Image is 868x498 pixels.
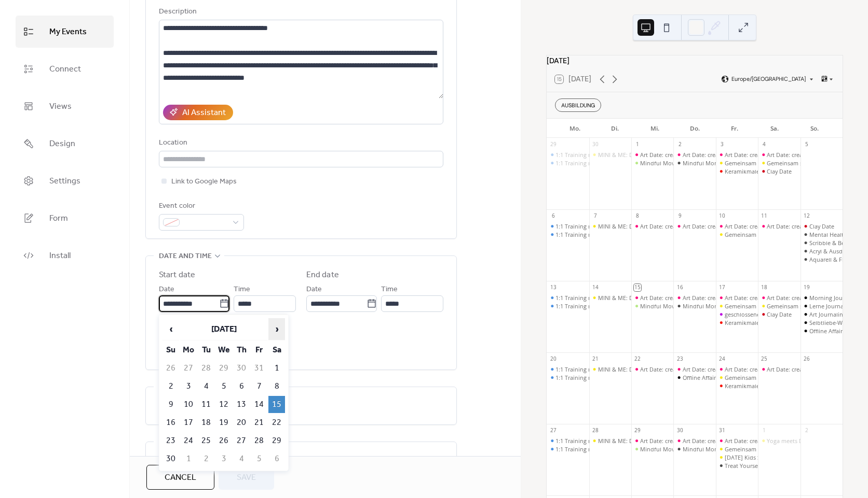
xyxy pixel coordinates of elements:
div: 25 [761,355,768,363]
div: 1:1 Training mit Caterina (digital oder 5020 Salzburg) [547,445,589,453]
td: 5 [215,378,232,395]
div: Gemeinsam stark: Kreativzeit für Kind & Eltern [725,445,848,453]
div: Gemeinsam stark: Kreativzeit für Kind & Eltern [716,302,758,310]
div: 21 [592,355,599,363]
th: Mo [180,342,197,359]
div: AI Assistant [182,107,226,119]
div: 3 [718,141,726,148]
div: MINI & ME: Dein Moment mit Baby [598,365,691,373]
div: Mental Health Sunday: Vom Konsumieren ins Kreieren [801,231,843,238]
div: Clay Date [758,310,800,318]
div: 15 [634,284,641,291]
div: 1:1 Training mit Caterina (digital oder 5020 Salzburg) [547,302,589,310]
td: 15 [268,396,285,413]
td: 30 [162,450,179,467]
div: AUSBILDUNG [555,98,601,112]
span: ‹ [163,319,179,339]
div: Art Date: create & celebrate yourself [716,365,758,373]
div: Mindful Morning [683,302,728,310]
div: Di. [595,119,635,138]
div: Art Date: create & celebrate yourself [758,294,800,302]
button: Cancel [146,465,214,490]
td: 8 [268,378,285,395]
div: Event color [159,200,242,212]
div: 14 [592,284,599,291]
div: Keramikmalerei: Gestalte deinen Selbstliebe-Anker [725,167,859,175]
th: Th [233,342,250,359]
div: Art Date: create & celebrate yourself [725,151,820,159]
div: Mindful Morning [683,159,728,167]
div: Clay Date [767,310,792,318]
span: My Events [49,24,87,40]
div: Art Date: create & celebrate yourself [673,437,715,445]
th: Tu [198,342,214,359]
div: Art Date: create & celebrate yourself [725,437,820,445]
div: 1:1 Training mit [PERSON_NAME] (digital oder 5020 [GEOGRAPHIC_DATA]) [555,445,751,453]
a: Design [16,127,114,160]
div: Art Date: create & celebrate yourself [673,365,715,373]
div: 31 [718,427,726,434]
td: 2 [198,450,214,467]
span: Europe/[GEOGRAPHIC_DATA] [731,77,806,82]
div: Gemeinsam stark: Kreativzeit für Kind & Eltern [716,231,758,238]
span: Views [49,98,72,115]
div: Keramikmalerei: Gestalte deinen Selbstliebe-Anker [716,319,758,326]
div: 1:1 Training mit [PERSON_NAME] (digital oder 5020 [GEOGRAPHIC_DATA]) [555,302,751,310]
div: Mindful Morning [673,302,715,310]
th: We [215,342,232,359]
div: Art Date: create & celebrate yourself [767,151,862,159]
div: 9 [676,212,684,220]
td: 13 [233,396,250,413]
td: 1 [180,450,197,467]
div: MINI & ME: Dein Moment mit Baby [589,222,631,230]
td: 29 [268,432,285,449]
th: Su [162,342,179,359]
div: Art Date: create & celebrate yourself [725,222,820,230]
td: 2 [162,378,179,395]
a: Connect [16,53,114,85]
td: 16 [162,414,179,431]
div: Acryl & Ausdruck: Mental Health Weekend [801,247,843,255]
div: 24 [718,355,726,363]
div: Art Date: create & celebrate yourself [758,151,800,159]
div: 11 [761,212,768,220]
td: 20 [233,414,250,431]
div: MINI & ME: Dein Moment mit Baby [598,437,691,445]
td: 5 [251,450,267,467]
span: Date [159,283,174,296]
div: Art Date: create & celebrate yourself [683,437,778,445]
div: MINI & ME: Dein Moment mit Baby [589,365,631,373]
div: Art Date: create & celebrate yourself [640,437,736,445]
div: Gemeinsam stark: Kreativzeit für Kind & Eltern [725,159,848,167]
span: Install [49,248,71,264]
span: Link to Google Maps [171,176,237,188]
div: Art Date: create & celebrate yourself [716,151,758,159]
div: Art Date: create & celebrate yourself [758,365,800,373]
div: MINI & ME: Dein Moment mit Baby [598,294,691,302]
div: Lerne Journaling: Schreiben, das dich verändert [801,302,843,310]
td: 4 [198,378,214,395]
div: 8 [634,212,641,220]
div: MINI & ME: Dein Moment mit Baby [589,437,631,445]
a: Views [16,90,114,122]
div: Keramikmalerei: Gestalte deinen Selbstliebe-Anker [716,167,758,175]
div: 1:1 Training mit [PERSON_NAME] (digital oder 5020 [GEOGRAPHIC_DATA]) [555,374,751,381]
div: Art Date: create & celebrate yourself [673,151,715,159]
div: 1:1 Training mit [PERSON_NAME] (digital oder 5020 [GEOGRAPHIC_DATA]) [555,231,751,238]
div: 13 [550,284,557,291]
div: 18 [761,284,768,291]
div: 1:1 Training mit Caterina (digital oder 5020 Salzburg) [547,437,589,445]
div: Art Date: create & celebrate yourself [631,151,673,159]
td: 3 [180,378,197,395]
div: Art Date: create & celebrate yourself [767,222,862,230]
div: Art Date: create & celebrate yourself [640,151,736,159]
div: 1:1 Training mit Caterina (digital oder 5020 Salzburg) [547,222,589,230]
div: 10 [718,212,726,220]
div: Gemeinsam stark: Kreativzeit für Kind & Eltern [716,159,758,167]
div: Yoga meets Dot Painting [758,437,800,445]
div: 1:1 Training mit Caterina (digital oder 5020 Salzburg) [547,151,589,159]
td: 24 [180,432,197,449]
span: Time [381,283,398,296]
span: Time [234,283,250,296]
